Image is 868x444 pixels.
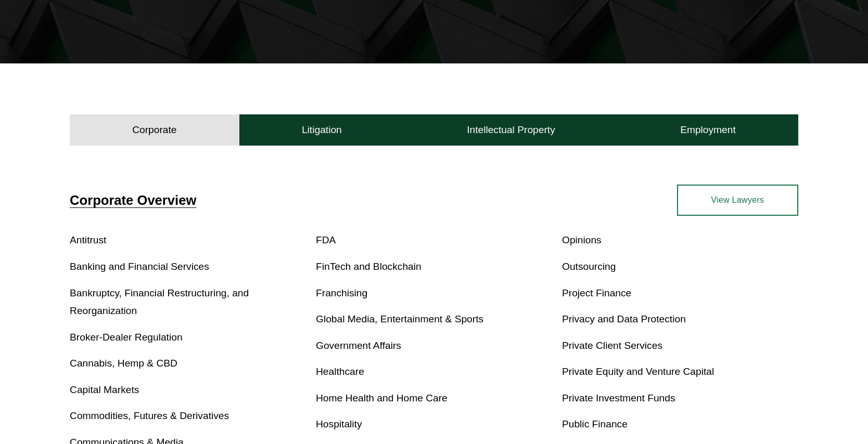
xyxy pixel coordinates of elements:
[70,410,229,421] a: Commodities, Futures & Derivatives
[562,366,714,377] a: Private Equity and Venture Capital
[562,340,662,351] a: Private Client Services
[132,124,176,136] h4: Corporate
[70,384,139,395] a: Capital Markets
[70,288,249,317] a: Bankruptcy, Financial Restructuring, and Reorganization
[70,358,177,369] a: Cannabis, Hemp & CBD
[70,234,106,245] a: Antitrust
[562,261,616,272] a: Outsourcing
[316,261,422,272] a: FinTech and Blockchain
[70,261,209,272] a: Banking and Financial Services
[562,393,675,403] a: Private Investment Funds
[70,332,183,343] a: Broker-Dealer Regulation
[677,185,798,216] a: View Lawyers
[70,193,196,207] a: Corporate Overview
[316,234,336,245] a: FDA
[316,393,448,403] a: Home Health and Home Care
[562,419,628,429] a: Public Finance
[562,314,686,324] a: Privacy and Data Protection
[316,419,362,429] a: Hospitality
[562,234,602,245] a: Opinions
[302,124,342,136] h4: Litigation
[316,366,364,377] a: Healthcare
[467,124,555,136] h4: Intellectual Property
[316,288,367,298] a: Franchising
[680,124,736,136] h4: Employment
[562,288,631,298] a: Project Finance
[316,340,401,351] a: Government Affairs
[316,314,483,324] a: Global Media, Entertainment & Sports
